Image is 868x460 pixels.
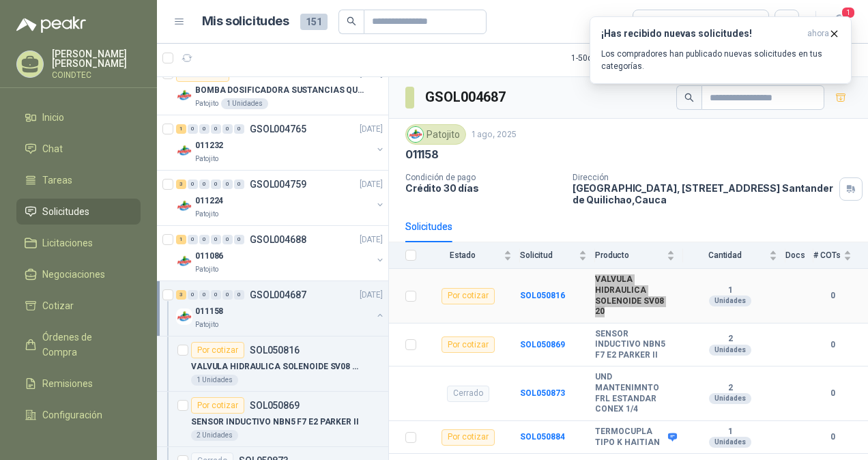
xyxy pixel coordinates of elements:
p: 011158 [195,305,223,318]
a: 1 0 0 0 0 0 GSOL004765[DATE] Company Logo011232Patojito [176,121,386,164]
a: SOL050869 [520,340,565,349]
b: 0 [813,339,852,351]
span: Producto [595,250,664,260]
div: Por cotizar [191,397,244,414]
div: Por cotizar [191,342,244,358]
a: Por cotizarSOL050816VALVULA HIDRAULICA SOLENOIDE SV08 201 Unidades [157,336,388,392]
a: 3 0 0 0 0 0 GSOL004687[DATE] Company Logo011158Patojito [176,287,386,330]
a: SOL050816 [520,291,565,300]
b: UND MANTENIMNTO FRL ESTANDAR CONEX 1/4 [595,372,675,414]
span: ahora [807,28,829,40]
div: 3 [176,290,186,300]
p: [DATE] [360,289,383,302]
a: SOL050873 [520,388,565,398]
p: Dirección [573,173,834,182]
p: [DATE] [360,123,383,136]
div: 0 [222,124,233,134]
span: Negociaciones [42,267,105,282]
th: Estado [424,242,520,269]
p: [DATE] [360,233,383,246]
p: [DATE] [360,178,383,191]
a: Por cotizarSOL051382[DATE] Company LogoBOMBA DOSIFICADORA SUSTANCIAS QUIMICASPatojito1 Unidades [157,60,388,115]
div: 1 [176,235,186,244]
div: Por cotizar [442,336,495,353]
p: GSOL004759 [250,179,306,189]
img: Company Logo [176,87,192,104]
span: Cantidad [683,250,766,260]
p: [PERSON_NAME] [PERSON_NAME] [52,49,141,68]
div: 0 [234,124,244,134]
div: 0 [234,179,244,189]
div: 3 [176,179,186,189]
div: 0 [211,179,221,189]
span: Cotizar [42,298,74,313]
div: 0 [222,290,233,300]
div: Solicitudes [405,219,452,234]
b: 2 [683,383,777,394]
div: Unidades [709,345,751,356]
p: GSOL004687 [250,290,306,300]
img: Company Logo [176,308,192,325]
a: Inicio [16,104,141,130]
span: Solicitudes [42,204,89,219]
div: 1 Unidades [191,375,238,386]
span: Inicio [42,110,64,125]
p: SOL051382 [235,69,285,78]
a: Por cotizarSOL050869SENSOR INDUCTIVO NBN5 F7 E2 PARKER II2 Unidades [157,392,388,447]
div: 0 [188,179,198,189]
b: 0 [813,387,852,400]
h1: Mis solicitudes [202,12,289,31]
a: Licitaciones [16,230,141,256]
b: 2 [683,334,777,345]
a: 3 0 0 0 0 0 GSOL004759[DATE] Company Logo011224Patojito [176,176,386,220]
b: 0 [813,289,852,302]
th: Docs [785,242,813,269]
div: 0 [222,235,233,244]
span: search [347,16,356,26]
span: 1 [841,6,856,19]
span: # COTs [813,250,841,260]
p: BOMBA DOSIFICADORA SUSTANCIAS QUIMICAS [195,84,365,97]
p: VALVULA HIDRAULICA SOLENOIDE SV08 20 [191,360,361,373]
p: 011086 [195,250,223,263]
img: Logo peakr [16,16,86,33]
span: Solicitud [520,250,576,260]
p: Patojito [195,319,218,330]
img: Company Logo [176,198,192,214]
p: Patojito [195,209,218,220]
span: Tareas [42,173,72,188]
p: SENSOR INDUCTIVO NBN5 F7 E2 PARKER II [191,416,359,429]
a: SOL050884 [520,432,565,442]
span: Licitaciones [42,235,93,250]
th: Cantidad [683,242,785,269]
div: 0 [211,290,221,300]
div: Unidades [709,437,751,448]
div: 0 [199,124,209,134]
span: Chat [42,141,63,156]
div: 1 Unidades [221,98,268,109]
img: Company Logo [176,143,192,159]
p: [GEOGRAPHIC_DATA], [STREET_ADDRESS] Santander de Quilichao , Cauca [573,182,834,205]
div: Patojito [405,124,466,145]
div: Por cotizar [442,288,495,304]
a: Remisiones [16,371,141,397]
th: # COTs [813,242,868,269]
div: 2 Unidades [191,430,238,441]
a: Cotizar [16,293,141,319]
p: Patojito [195,264,218,275]
b: TERMOCUPLA TIPO K HAITIAN [595,427,665,448]
div: Por cotizar [442,429,495,446]
div: 0 [188,124,198,134]
div: 0 [234,290,244,300]
p: 1 ago, 2025 [472,128,517,141]
p: Patojito [195,154,218,164]
div: Cerrado [447,386,489,402]
h3: GSOL004687 [425,87,508,108]
span: Remisiones [42,376,93,391]
p: Patojito [195,98,218,109]
b: 0 [813,431,852,444]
